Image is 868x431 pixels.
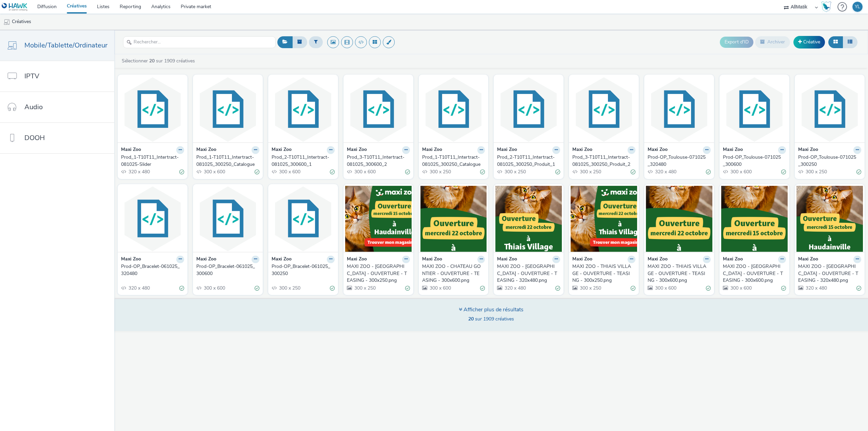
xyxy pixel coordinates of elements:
[805,285,827,291] span: 320 x 480
[755,36,790,48] button: Archiver
[723,263,786,284] a: MAXI ZOO - [GEOGRAPHIC_DATA] - OUVERTURE - TEASING - 300x600.png
[121,263,184,277] a: Prod-OP_Bracelet-061025_320480
[631,169,635,176] div: Valide
[781,285,786,292] div: Valide
[405,169,410,176] div: Valide
[571,186,637,252] img: MAXI ZOO - THIAIS VILLAGE - OUVERTURE - TEASING - 300x250.png visual
[572,146,592,154] strong: Maxi Zoo
[805,169,827,175] span: 300 x 250
[128,285,150,291] span: 320 x 480
[422,256,442,263] strong: Maxi Zoo
[330,285,335,292] div: Valide
[121,256,141,263] strong: Maxi Zoo
[24,102,43,112] span: Audio
[648,146,668,154] strong: Maxi Zoo
[347,256,367,263] strong: Maxi Zoo
[347,146,367,154] strong: Maxi Zoo
[272,263,335,277] a: Prod-OP_Bracelet-061025_300250
[730,169,752,175] span: 300 x 600
[572,154,635,168] a: Prod_3-T10T11_Intertract-081025_300250_Produit_2
[723,263,783,284] div: MAXI ZOO - [GEOGRAPHIC_DATA] - OUVERTURE - TEASING - 300x600.png
[255,285,259,292] div: Valide
[272,146,292,154] strong: Maxi Zoo
[255,169,259,176] div: Valide
[828,36,843,48] button: Grille
[781,169,786,176] div: Valide
[24,133,45,143] span: DOOH
[555,285,560,292] div: Valide
[123,36,276,48] input: Rechercher...
[272,154,332,168] div: Prod_2-T10T11_Intertract-081025_300600_1
[459,306,524,314] div: Afficher plus de résultats
[648,263,708,284] div: MAXI ZOO - THIAIS VILLAGE - OUVERTURE - TEASING - 300x600.png
[196,146,216,154] strong: Maxi Zoo
[278,285,300,291] span: 300 x 250
[272,256,292,263] strong: Maxi Zoo
[121,146,141,154] strong: Maxi Zoo
[855,2,860,12] div: YL
[497,263,560,284] a: MAXI ZOO - [GEOGRAPHIC_DATA] - OUVERTURE - TEASING - 320x480.png
[504,169,526,175] span: 300 x 250
[128,169,150,175] span: 320 x 480
[497,154,560,168] a: Prod_2-T10T11_Intertract-081025_300250_Produit_1
[347,154,407,168] div: Prod_3-T10T11_Intertract-081025_300600_2
[345,76,412,142] img: Prod_3-T10T11_Intertract-081025_300600_2 visual
[347,263,407,284] div: MAXI ZOO - [GEOGRAPHIC_DATA] - OUVERTURE - TEASING - 300x250.png
[420,76,487,142] img: Prod_1-T10T11_Intertract-081025_300250_Catalogue visual
[648,154,708,168] div: Prod-OP_Toulouse-071025_320480
[572,263,633,284] div: MAXI ZOO - THIAIS VILLAGE - OUVERTURE - TEASING - 300x250.png
[730,285,752,291] span: 300 x 600
[798,154,859,168] div: Prod-OP_Toulouse-071025_300250
[654,285,676,291] span: 300 x 600
[422,154,485,168] a: Prod_1-T10T11_Intertract-081025_300250_Catalogue
[422,263,482,284] div: MAXI ZOO - CHATEAU GONTIER - OUVERTURE - TEASING - 300x600.png
[429,169,451,175] span: 300 x 250
[572,263,635,284] a: MAXI ZOO - THIAIS VILLAGE - OUVERTURE - TEASING - 300x250.png
[579,169,601,175] span: 300 x 250
[272,154,335,168] a: Prod_2-T10T11_Intertract-081025_300600_1
[843,36,857,48] button: Liste
[196,263,259,277] a: Prod-OP_Bracelet-061025_300600
[179,285,184,292] div: Valide
[196,154,259,168] a: Prod_1-T10T11_Intertract-081025_300250_Catalogue
[654,169,676,175] span: 320 x 480
[480,285,485,292] div: Valide
[345,186,412,252] img: MAXI ZOO - HAUDAINVILLE - OUVERTURE - TEASING - 300x250.png visual
[821,1,831,12] img: Hawk Academy
[278,169,300,175] span: 300 x 600
[195,186,261,252] img: Prod-OP_Bracelet-061025_300600 visual
[798,263,859,284] div: MAXI ZOO - [GEOGRAPHIC_DATA] - OUVERTURE - TEASING - 320x480.png
[480,169,485,176] div: Valide
[2,3,28,11] img: undefined Logo
[497,154,557,168] div: Prod_2-T10T11_Intertract-081025_300250_Produit_1
[798,263,861,284] a: MAXI ZOO - [GEOGRAPHIC_DATA] - OUVERTURE - TEASING - 320x480.png
[720,37,753,47] button: Export d'ID
[420,186,487,252] img: MAXI ZOO - CHATEAU GONTIER - OUVERTURE - TEASING - 300x600.png visual
[798,146,818,154] strong: Maxi Zoo
[24,71,39,81] span: IPTV
[196,154,257,168] div: Prod_1-T10T11_Intertract-081025_300250_Catalogue
[121,154,184,168] a: Prod_1-T10T11_Intertract-081025-Slider
[3,19,10,25] img: mobile
[429,285,451,291] span: 300 x 600
[203,285,225,291] span: 300 x 600
[723,154,786,168] a: Prod-OP_Toulouse-071025_300600
[706,169,711,176] div: Valide
[497,256,517,263] strong: Maxi Zoo
[706,285,711,292] div: Valide
[796,76,863,142] img: Prod-OP_Toulouse-071025_300250 visual
[179,169,184,176] div: Valide
[798,256,818,263] strong: Maxi Zoo
[572,154,633,168] div: Prod_3-T10T11_Intertract-081025_300250_Produit_2
[798,154,861,168] a: Prod-OP_Toulouse-071025_300250
[631,285,635,292] div: Valide
[497,146,517,154] strong: Maxi Zoo
[121,263,181,277] div: Prod-OP_Bracelet-061025_320480
[272,263,332,277] div: Prod-OP_Bracelet-061025_300250
[422,146,442,154] strong: Maxi Zoo
[648,154,711,168] a: Prod-OP_Toulouse-071025_320480
[793,36,825,48] a: Créative
[468,316,474,322] strong: 20
[422,263,485,284] a: MAXI ZOO - CHATEAU GONTIER - OUVERTURE - TEASING - 300x600.png
[796,186,863,252] img: MAXI ZOO - HAUDAINVILLE - OUVERTURE - TEASING - 320x480.png visual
